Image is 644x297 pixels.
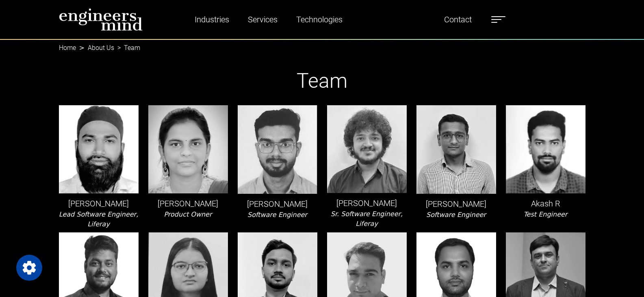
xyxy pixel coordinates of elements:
[506,197,585,210] p: Akash R
[416,198,496,210] p: [PERSON_NAME]
[327,105,407,193] img: leader-img
[238,105,317,193] img: leader-img
[88,44,114,52] a: About Us
[59,44,76,52] a: Home
[426,211,486,219] i: Software Engineer
[441,10,475,29] a: Contact
[238,198,317,210] p: [PERSON_NAME]
[416,105,496,194] img: leader-img
[148,197,228,210] p: [PERSON_NAME]
[59,39,585,49] nav: breadcrumb
[247,211,307,219] i: Software Engineer
[191,10,232,29] a: Industries
[293,10,346,29] a: Technologies
[331,210,403,228] i: Sr. Software Engineer, Liferay
[59,69,585,93] h1: Team
[245,10,281,29] a: Services
[59,210,138,228] i: Lead Software Engineer, Liferay
[59,197,139,210] p: [PERSON_NAME]
[59,105,139,193] img: leader-img
[327,197,407,209] p: [PERSON_NAME]
[59,8,143,31] img: logo
[148,105,228,193] img: leader-img
[114,43,140,53] li: Team
[506,105,585,193] img: leader-img
[164,210,212,218] i: Product Owner
[524,210,568,218] i: Test Engineer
